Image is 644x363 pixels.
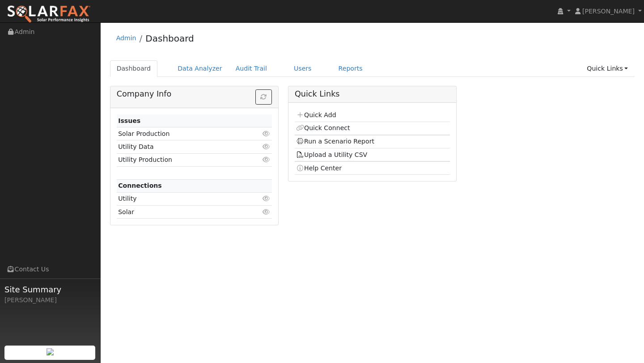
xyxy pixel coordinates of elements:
a: Reports [332,60,369,77]
i: Click to view [263,144,271,150]
div: [PERSON_NAME] [4,295,96,305]
a: Users [287,60,318,77]
i: Click to view [263,131,271,137]
i: Click to view [263,209,271,215]
a: Dashboard [145,33,194,44]
a: Help Center [296,165,342,172]
td: Solar Production [117,127,247,140]
a: Admin [116,34,136,42]
a: Upload a Utility CSV [296,151,367,158]
strong: Issues [118,117,140,124]
a: Quick Links [580,60,635,77]
a: Run a Scenario Report [296,138,374,145]
a: Dashboard [110,60,158,77]
span: [PERSON_NAME] [582,8,635,15]
span: Site Summary [4,283,96,295]
h5: Quick Links [295,89,450,99]
a: Audit Trail [229,60,274,77]
td: Utility [117,192,247,205]
td: Utility Production [117,153,247,166]
i: Click to view [263,195,271,202]
strong: Connections [118,182,162,189]
h5: Company Info [117,89,272,99]
td: Utility Data [117,140,247,153]
td: Solar [117,206,247,219]
a: Quick Add [296,111,336,118]
a: Quick Connect [296,124,350,131]
a: Data Analyzer [171,60,229,77]
img: retrieve [47,348,54,355]
img: SolarFax [7,5,91,24]
i: Click to view [263,156,271,163]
